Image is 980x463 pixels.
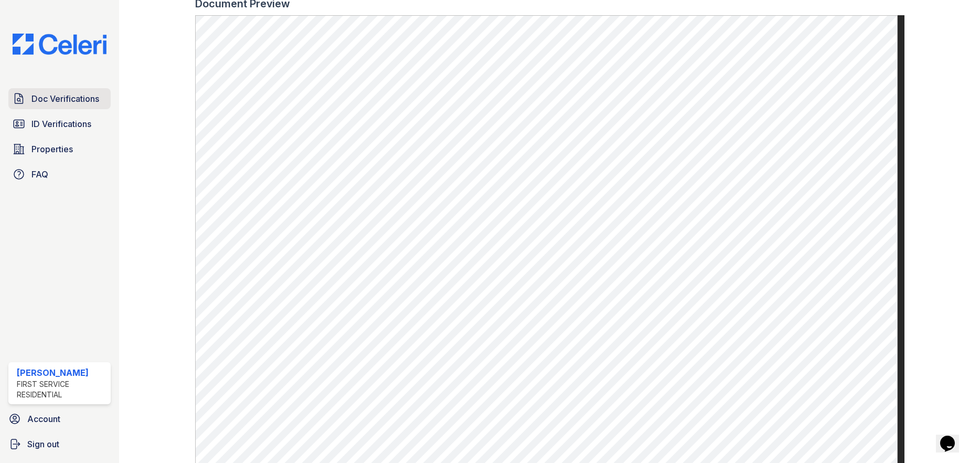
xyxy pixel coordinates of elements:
span: Doc Verifications [31,92,99,105]
a: Doc Verifications [8,88,111,109]
img: CE_Logo_Blue-a8612792a0a2168367f1c8372b55b34899dd931a85d93a1a3d3e32e68fde9ad4.png [4,34,115,55]
a: Sign out [4,434,115,455]
span: ID Verifications [31,118,91,130]
div: First Service Residential [17,379,106,400]
a: Account [4,408,115,429]
span: Account [27,413,60,425]
a: ID Verifications [8,113,111,134]
a: Properties [8,139,111,160]
span: Sign out [27,438,59,450]
span: Properties [31,143,73,155]
span: FAQ [31,168,48,181]
a: FAQ [8,164,111,185]
iframe: chat widget [936,421,970,453]
div: [PERSON_NAME] [17,366,106,379]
